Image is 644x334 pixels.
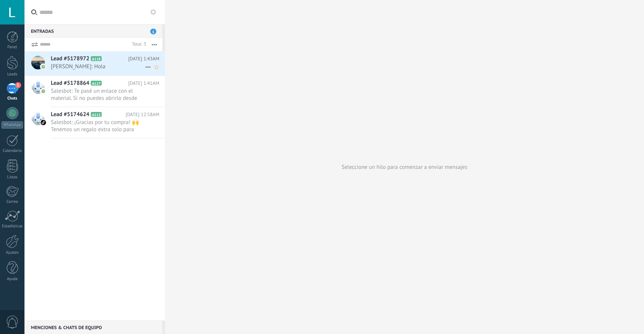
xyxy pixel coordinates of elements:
[2,199,23,204] div: Correo
[2,45,23,50] div: Panel
[51,111,89,118] span: Lead #5174624
[51,87,145,102] span: Salesbot: Te pasé un enlace con el material. Si no puedes abrirlo desde [GEOGRAPHIC_DATA], solo c...
[24,24,162,38] div: Entradas
[129,41,146,48] div: Total: 3
[24,76,165,107] a: Lead #5178864 A117 [DATE] 1:41AM Salesbot: Te pasé un enlace con el material. Si no puedes abrirl...
[51,55,89,63] span: Lead #5178972
[51,119,145,133] span: Salesbot: ¡Gracias por tu compra! 🙌 Tenemos un regalo extra solo para clientes como tú 🎁 Deja un ...
[41,64,46,69] img: com.amocrm.amocrmwa.svg
[15,82,21,88] span: 1
[150,29,156,34] span: 1
[128,55,159,63] span: [DATE] 1:43AM
[41,120,46,125] img: tiktok_kommo.svg
[2,175,23,180] div: Listas
[24,320,162,334] div: Menciones & Chats de equipo
[24,107,165,138] a: Lead #5174624 A113 [DATE] 12:58AM Salesbot: ¡Gracias por tu compra! 🙌 Tenemos un regalo extra sol...
[146,38,162,51] button: Más
[51,80,89,87] span: Lead #5178864
[2,149,23,153] div: Calendario
[2,72,23,77] div: Leads
[128,80,159,87] span: [DATE] 1:41AM
[91,112,102,117] span: A113
[91,56,102,61] span: A118
[41,89,46,94] img: com.amocrm.amocrmwa.svg
[2,224,23,229] div: Estadísticas
[51,63,145,70] span: [PERSON_NAME]: Hola
[91,81,102,86] span: A117
[2,121,23,129] div: WhatsApp
[2,250,23,255] div: Ajustes
[24,51,165,75] a: Lead #5178972 A118 [DATE] 1:43AM [PERSON_NAME]: Hola
[125,111,159,118] span: [DATE] 12:58AM
[2,96,23,101] div: Chats
[2,277,23,282] div: Ayuda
